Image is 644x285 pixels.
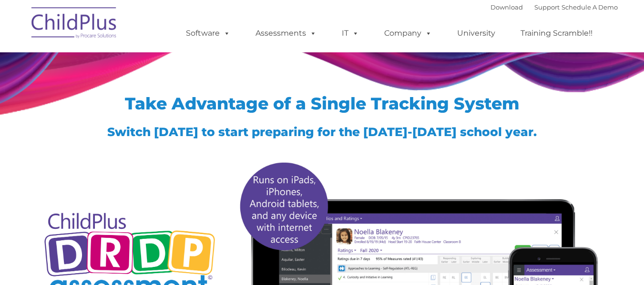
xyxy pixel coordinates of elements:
[491,3,618,11] font: |
[562,3,618,11] a: Schedule A Demo
[107,125,537,139] span: Switch [DATE] to start preparing for the [DATE]-[DATE] school year.
[511,24,602,43] a: Training Scramble!!
[176,24,240,43] a: Software
[448,24,505,43] a: University
[332,24,368,43] a: IT
[27,0,122,48] img: ChildPlus by Procare Solutions
[246,24,326,43] a: Assessments
[125,93,520,114] span: Take Advantage of a Single Tracking System
[534,3,560,11] a: Support
[375,24,441,43] a: Company
[491,3,523,11] a: Download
